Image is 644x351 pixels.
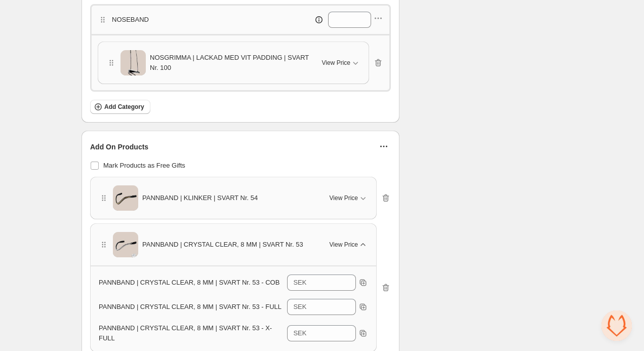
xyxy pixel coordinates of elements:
img: PANNBAND | KLINKER | SVART Nr. 54 [113,182,138,214]
button: View Price [316,55,367,71]
span: PANNBAND | CRYSTAL CLEAR, 8 MM | SVART Nr. 53 - X-FULL [99,324,272,342]
span: PANNBAND | CRYSTAL CLEAR, 8 MM | SVART Nr. 53 [142,240,303,250]
button: View Price [324,237,374,253]
span: Add Category [104,103,144,111]
a: Öppna chatt [601,310,632,341]
span: View Price [330,241,358,249]
span: View Price [330,194,358,202]
button: View Price [324,190,374,206]
span: PANNBAND | CRYSTAL CLEAR, 8 MM | SVART Nr. 53 - FULL [99,303,281,310]
span: Mark Products as Free Gifts [103,162,185,169]
img: PANNBAND | CRYSTAL CLEAR, 8 MM | SVART Nr. 53 [113,229,138,261]
p: NOSEBAND [112,15,149,25]
span: NOSGRIMMA | LACKAD MED VIT PADDING | SVART Nr. 100 [150,53,310,73]
div: SEK [293,302,306,312]
span: Add On Products [90,142,148,152]
span: View Price [322,59,350,67]
div: SEK [293,278,306,288]
span: PANNBAND | CRYSTAL CLEAR, 8 MM | SVART Nr. 53 - COB [99,279,279,286]
button: Add Category [90,100,150,114]
img: NOSGRIMMA | LACKAD MED VIT PADDING | SVART Nr. 100 [120,47,146,79]
div: SEK [293,328,306,338]
span: PANNBAND | KLINKER | SVART Nr. 54 [142,193,258,203]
